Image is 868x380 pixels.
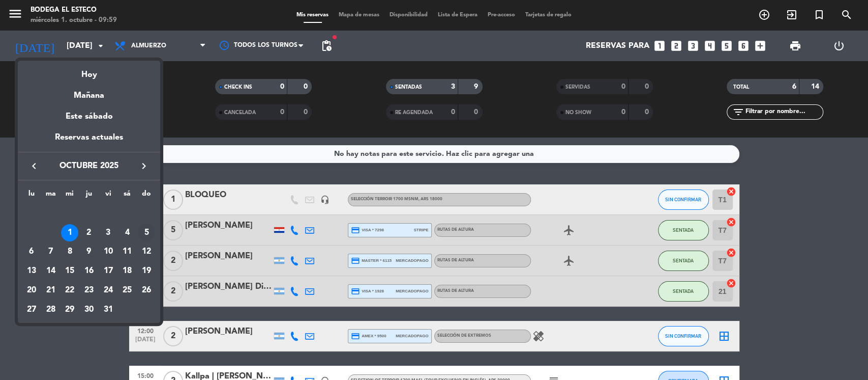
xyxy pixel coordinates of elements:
[23,243,40,261] div: 6
[99,188,118,204] th: viernes
[118,188,137,204] th: sábado
[99,242,118,262] td: 10 de octubre de 2025
[41,261,61,281] td: 14 de octubre de 2025
[118,282,136,299] div: 25
[79,300,99,319] td: 30 de octubre de 2025
[41,281,61,300] td: 21 de octubre de 2025
[60,242,79,262] td: 8 de octubre de 2025
[100,224,117,241] div: 3
[118,281,137,300] td: 25 de octubre de 2025
[138,262,155,280] div: 19
[22,242,41,262] td: 6 de octubre de 2025
[100,243,117,261] div: 10
[25,159,43,173] button: keyboard_arrow_left
[100,301,117,318] div: 31
[137,242,156,262] td: 12 de octubre de 2025
[137,281,156,300] td: 26 de octubre de 2025
[23,301,40,318] div: 27
[22,261,41,281] td: 13 de octubre de 2025
[41,300,61,319] td: 28 de octubre de 2025
[60,188,79,204] th: miércoles
[137,261,156,281] td: 19 de octubre de 2025
[41,188,61,204] th: martes
[137,188,156,204] th: domingo
[137,223,156,242] td: 5 de octubre de 2025
[138,282,155,299] div: 26
[99,281,118,300] td: 24 de octubre de 2025
[79,188,99,204] th: jueves
[23,262,40,280] div: 13
[80,243,98,261] div: 9
[60,300,79,319] td: 29 de octubre de 2025
[99,261,118,281] td: 17 de octubre de 2025
[80,262,98,280] div: 16
[41,242,61,262] td: 7 de octubre de 2025
[79,242,99,262] td: 9 de octubre de 2025
[118,262,136,280] div: 18
[80,301,98,318] div: 30
[80,224,98,241] div: 2
[18,102,160,131] div: Este sábado
[42,301,59,318] div: 28
[61,224,78,241] div: 1
[18,131,160,152] div: Reservas actuales
[118,224,136,241] div: 4
[138,160,150,172] i: keyboard_arrow_right
[79,223,99,242] td: 2 de octubre de 2025
[99,223,118,242] td: 3 de octubre de 2025
[118,223,137,242] td: 4 de octubre de 2025
[18,61,160,82] div: Hoy
[138,224,155,241] div: 5
[42,243,59,261] div: 7
[100,262,117,280] div: 17
[60,281,79,300] td: 22 de octubre de 2025
[22,188,41,204] th: lunes
[60,223,79,242] td: 1 de octubre de 2025
[18,82,160,102] div: Mañana
[100,282,117,299] div: 24
[118,243,136,261] div: 11
[23,282,40,299] div: 20
[61,243,78,261] div: 8
[118,261,137,281] td: 18 de octubre de 2025
[61,262,78,280] div: 15
[80,282,98,299] div: 23
[135,159,153,173] button: keyboard_arrow_right
[138,243,155,261] div: 12
[43,159,135,173] span: octubre 2025
[61,282,78,299] div: 22
[22,204,156,223] td: OCT.
[42,262,59,280] div: 14
[99,300,118,319] td: 31 de octubre de 2025
[22,300,41,319] td: 27 de octubre de 2025
[28,160,40,172] i: keyboard_arrow_left
[79,261,99,281] td: 16 de octubre de 2025
[79,281,99,300] td: 23 de octubre de 2025
[118,242,137,262] td: 11 de octubre de 2025
[61,301,78,318] div: 29
[42,282,59,299] div: 21
[22,281,41,300] td: 20 de octubre de 2025
[60,261,79,281] td: 15 de octubre de 2025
